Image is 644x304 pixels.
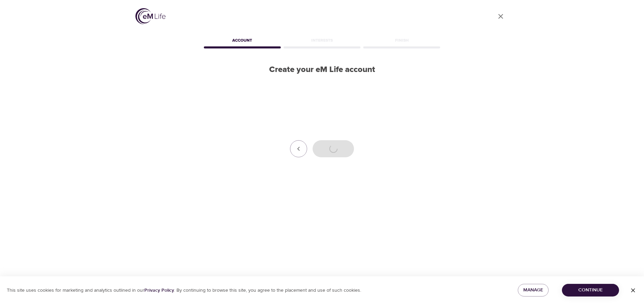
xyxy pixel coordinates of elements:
[567,286,614,294] span: Continue
[492,8,509,25] a: close
[144,287,174,293] a: Privacy Policy
[135,8,166,24] img: logo
[518,284,549,296] button: Manage
[523,286,543,294] span: Manage
[202,65,442,75] h2: Create your eM Life account
[562,284,619,296] button: Continue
